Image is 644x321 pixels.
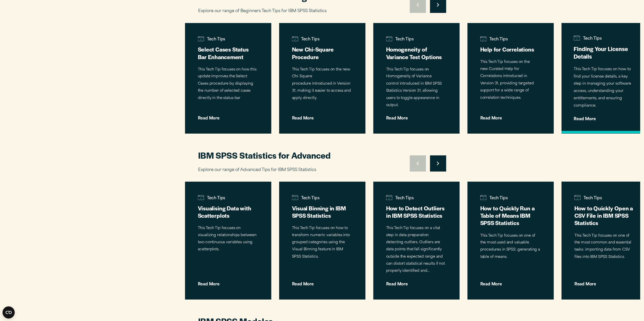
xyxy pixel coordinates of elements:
span: Read More [574,113,635,121]
p: This Tech Tip focuses on a vital step in data preparation: detecting outliers. Outliers are data ... [386,225,446,275]
a: negative data-computer browser-loading positive data-computer browser-loadingTech Tips How to Qui... [467,182,553,299]
span: Tech Tips [198,36,258,44]
img: negative data-computer browser-loading [480,36,486,42]
img: negative data-computer browser-loading [386,36,392,42]
span: Read More [386,278,446,286]
span: Tech Tips [292,195,352,203]
span: Read More [386,112,446,120]
h3: Homogeneity of Variance Test Options [386,45,446,60]
img: negative data-computer browser-loading [574,35,580,41]
span: Read More [198,112,258,120]
span: Tech Tips [574,35,635,44]
span: Tech Tips [480,36,541,44]
span: Read More [574,278,635,286]
a: negative data-computer browser-loading positive data-computer browser-loadingTech Tips Visualisin... [185,182,271,299]
button: Move to next slide [430,155,446,171]
p: Explore our range of Advanced Tips for IBM SPSS Statistics [198,166,375,174]
a: negative data-computer browser-loading positive data-computer browser-loadingTech Tips Select Cas... [185,23,271,133]
a: negative data-computer browser-loading positive data-computer browser-loadingTech Tips New Chi-Sq... [279,23,365,133]
button: Open CMP widget [3,306,15,318]
img: negative data-computer browser-loading [292,194,298,201]
span: Tech Tips [386,36,446,44]
h3: How to Quickly Run a Table of Means IBM SPSS Statistics [480,204,541,227]
a: negative data-computer browser-loading positive data-computer browser-loadingTech Tips How to Det... [373,182,459,299]
img: negative data-computer browser-loading [480,194,486,201]
p: This Tech Tip focuses on one of the most used and valuable procedures in SPSS: generating a table... [480,232,541,261]
span: Tech Tips [574,195,635,203]
svg: Right pointing chevron [437,161,439,165]
h3: How to Detect Outliers in IBM SPSS Statistics [386,204,446,219]
h3: Finding Your License Details [574,45,635,60]
h3: Visual Binning in IBM SPSS Statistics [292,204,352,219]
span: Read More [480,278,541,286]
p: This Tech Tip focuses on how to find your license details, a key step in managing your software a... [574,66,635,110]
p: This Tech Tip focuses on the new Chi-Square procedure introduced in Version 31, making it easier ... [292,66,352,102]
img: negative data-computer browser-loading [386,194,392,201]
span: Read More [292,278,352,286]
a: negative data-computer browser-loading positive data-computer browser-loadingTech Tips Visual Bin... [279,182,365,299]
p: This Tech Tip focuses on visualizing relationships between two continuous variables using scatter... [198,225,258,253]
h3: New Chi-Square Procedure [292,45,352,60]
span: Read More [198,278,258,286]
p: This Tech Tip focuses on the new Curated Help for Correlations introduced in Version 31, providin... [480,59,541,101]
p: This Tech Tip focuses on one of the most common and essential tasks: importing data from CSV file... [574,232,635,261]
img: negative data-computer browser-loading [574,194,580,201]
h3: How to Quickly Open a CSV File in IBM SPSS Statistics [574,204,635,227]
span: Tech Tips [386,195,446,203]
h3: Select Cases Status Bar Enhancement [198,45,258,60]
h3: Visualising Data with Scatterplots [198,204,258,219]
span: Tech Tips [292,36,352,44]
p: Explore our range of Beginners Tech Tips for IBM SPSS Statistics [198,8,375,15]
p: This Tech Tip focuses on how to transform numeric variables into grouped categories using the Vis... [292,225,352,260]
span: Tech Tips [480,195,541,203]
a: negative data-computer browser-loading positive data-computer browser-loadingTech Tips Help for C... [467,23,553,133]
p: This Tech Tip focuses on how this update improves the Select Cases procedure by displaying the nu... [198,66,258,102]
span: Read More [480,112,541,120]
img: negative data-computer browser-loading [198,194,204,201]
h2: IBM SPSS Statistics for Advanced [198,150,375,161]
svg: Right pointing chevron [437,3,439,7]
span: Read More [292,112,352,120]
p: This Tech Tip focuses on Homogeneity of Variance control introduced in IBM SPSS Statistics Versio... [386,66,446,109]
img: negative data-computer browser-loading [292,36,298,42]
h3: Help for Correlations [480,45,541,53]
span: Tech Tips [198,195,258,203]
a: negative data-computer browser-loading positive data-computer browser-loadingTech Tips Homogeneit... [373,23,459,133]
img: negative data-computer browser-loading [198,36,204,42]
